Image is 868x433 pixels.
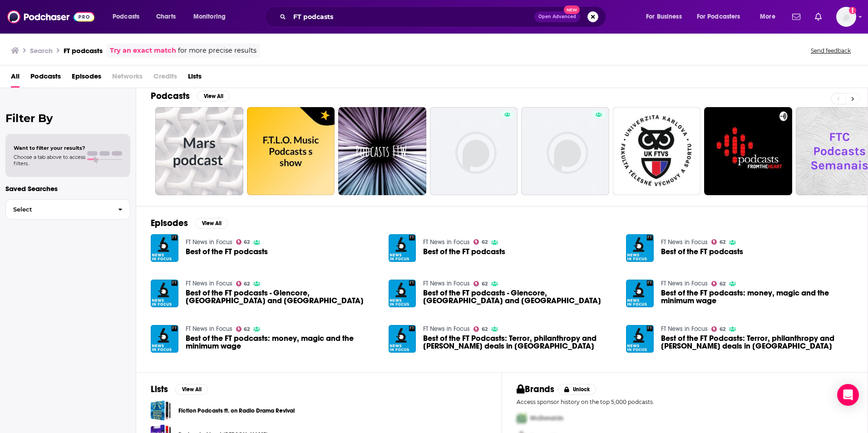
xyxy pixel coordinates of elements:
p: Access sponsor history on the top 5,000 podcasts. [517,399,853,405]
img: Best of the FT podcasts [151,234,178,262]
a: FT News in Focus [661,238,708,246]
span: Choose a tab above to access filters. [14,154,85,167]
a: Best of the FT podcasts - Glencore, Germany and Mars [423,289,615,305]
img: Best of the FT Podcasts: Terror, philanthropy and murky deals in Africa [626,325,654,353]
button: open menu [754,10,787,24]
img: Best of the FT podcasts: money, magic and the minimum wage [151,325,178,353]
button: View All [175,384,208,395]
h2: Lists [151,384,168,395]
span: For Business [646,10,682,23]
span: Logged in as AlexMerceron [836,7,856,27]
a: Try an exact match [110,45,176,56]
span: Select [6,207,111,212]
span: McDonalds [530,414,563,422]
button: Unlock [558,384,597,395]
img: Podchaser - Follow, Share and Rate Podcasts [7,8,94,25]
button: open menu [691,10,754,24]
a: FT News in Focus [661,280,708,287]
img: Best of the FT podcasts - Glencore, Germany and Mars [151,280,178,307]
a: EpisodesView All [151,217,228,229]
button: Select [5,199,130,220]
span: Best of the FT podcasts [423,248,505,256]
span: 62 [244,327,250,331]
a: FT News in Focus [186,238,232,246]
button: open menu [106,10,151,24]
h2: Podcasts [151,90,190,102]
a: Best of the FT podcasts - Glencore, Germany and Mars [186,289,378,305]
a: Lists [188,69,202,88]
span: Best of the FT podcasts - Glencore, [GEOGRAPHIC_DATA] and [GEOGRAPHIC_DATA] [423,289,615,305]
svg: Add a profile image [849,7,856,14]
span: Monitoring [193,10,226,23]
span: 62 [482,240,488,244]
button: open menu [640,10,693,24]
h2: Brands [517,384,554,395]
span: Fiction Podcasts ft. on Radio Drama Revival [151,400,171,421]
a: Fiction Podcasts ft. on Radio Drama Revival [178,406,295,416]
a: 62 [711,281,725,286]
h3: Search [30,46,53,55]
h2: Episodes [151,217,188,229]
a: Best of the FT podcasts [661,248,743,256]
img: Best of the FT podcasts: money, magic and the minimum wage [626,280,654,307]
div: Search podcasts, credits, & more... [273,6,615,27]
a: FT News in Focus [186,325,232,333]
button: View All [195,218,228,229]
span: 62 [482,327,488,331]
a: Show notifications dropdown [811,9,825,25]
a: 62 [473,326,488,332]
img: Best of the FT Podcasts: Terror, philanthropy and murky deals in Africa [389,325,416,353]
h3: FT podcasts [64,46,103,55]
a: Charts [150,10,181,24]
a: 62 [473,281,488,286]
span: Networks [112,69,143,88]
a: Best of the FT podcasts [186,248,268,256]
img: Best of the FT podcasts - Glencore, Germany and Mars [389,280,416,307]
span: 62 [244,282,250,286]
a: Best of the FT podcasts: money, magic and the minimum wage [661,289,853,305]
button: View All [197,91,230,102]
a: 62 [236,239,250,245]
span: Best of the FT Podcasts: Terror, philanthropy and [PERSON_NAME] deals in [GEOGRAPHIC_DATA] [423,335,615,350]
a: ListsView All [151,384,208,395]
a: FT News in Focus [423,238,470,246]
button: open menu [187,10,237,24]
a: Episodes [72,69,101,88]
span: Podcasts [113,10,139,23]
span: For Podcasters [697,10,740,23]
a: Best of the FT Podcasts: Terror, philanthropy and murky deals in Africa [423,335,615,350]
a: 62 [473,239,488,245]
span: Best of the FT podcasts - Glencore, [GEOGRAPHIC_DATA] and [GEOGRAPHIC_DATA] [186,289,378,305]
p: Saved Searches [5,184,130,193]
a: Best of the FT podcasts [626,234,654,262]
button: Show profile menu [836,7,856,27]
a: 62 [236,281,250,286]
a: FT News in Focus [423,325,470,333]
img: User Profile [836,7,856,27]
span: New [564,5,580,14]
span: for more precise results [178,45,256,56]
a: FT News in Focus [423,280,470,287]
a: 62 [711,326,725,332]
span: Open Advanced [538,15,576,19]
a: Podcasts [30,69,61,88]
span: 62 [482,282,488,286]
input: Search podcasts, credits, & more... [290,10,534,24]
img: First Pro Logo [513,409,530,428]
span: Credits [153,69,177,88]
button: Send feedback [808,47,853,54]
span: More [760,10,775,23]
